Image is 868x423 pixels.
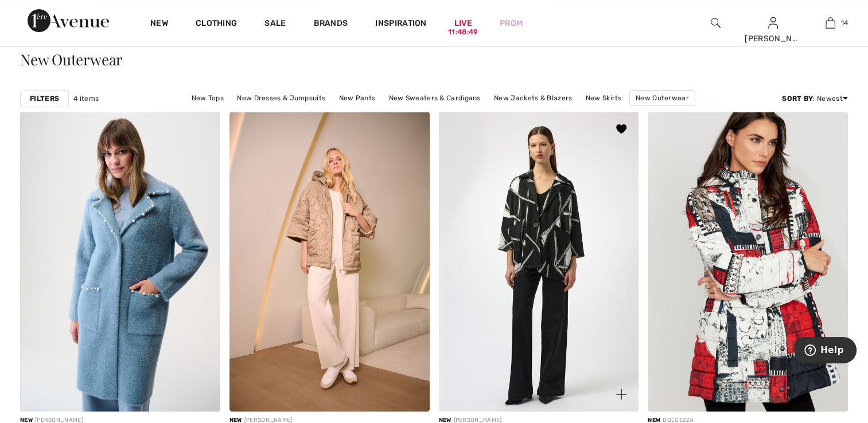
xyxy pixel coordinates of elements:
a: Live11:48:49 [454,17,472,29]
a: New [150,18,168,30]
span: 14 [841,18,848,28]
a: Sale [264,18,286,30]
img: search the website [711,16,721,30]
a: New Skirts [580,91,628,105]
img: My Info [768,16,778,30]
img: Thigh-Length Puffer Coat Style 75841. As sample [648,112,848,412]
strong: Filters [30,93,59,104]
a: New Pants [333,91,381,105]
iframe: Opens a widget where you can find more information [795,337,857,366]
a: Abstract Blazer with Pockets Style 254039. Black/Off White [439,112,639,412]
img: heart_black.svg [616,124,626,134]
img: 1ère Avenue [28,9,109,32]
img: Single-Breasted Pearl Coat Style 261997. Chambray [20,112,220,412]
span: Inspiration [375,18,426,30]
img: My Bag [826,16,835,30]
a: Brands [314,18,348,30]
div: : Newest [782,93,848,104]
a: New Outerwear [629,90,695,106]
a: New Dresses & Jumpsuits [231,91,331,105]
a: New Tops [186,91,229,105]
a: New Sweaters & Cardigans [383,91,486,105]
img: plus_v2.svg [616,389,626,399]
span: New Outerwear [20,49,123,69]
span: 4 items [73,93,99,104]
div: [PERSON_NAME] [745,33,801,45]
a: Sign In [768,17,778,28]
div: 11:48:49 [448,27,478,38]
a: Prom [500,17,523,29]
img: Hooded Puffer Jacket Style 254914. Gold [229,112,430,412]
a: Clothing [196,18,237,30]
strong: Sort By [782,95,813,103]
a: 14 [802,16,858,30]
a: New Jackets & Blazers [488,91,578,105]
